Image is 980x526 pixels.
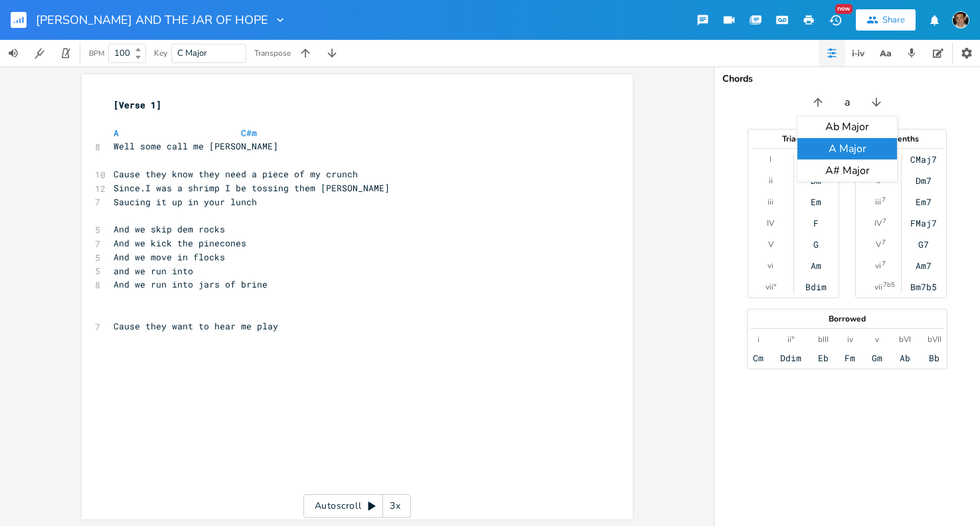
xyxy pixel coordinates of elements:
[780,353,801,363] div: Ddim
[910,282,937,292] div: Bm7b5
[114,265,193,277] span: and we run into
[241,127,257,139] span: C#m
[882,237,886,248] sup: 7
[876,239,881,250] div: V
[856,9,916,31] button: Share
[114,223,225,235] span: And we skip dem rocks
[847,334,853,345] div: iv
[177,47,207,59] span: C Major
[767,218,774,228] div: IV
[768,260,774,271] div: vi
[875,260,881,271] div: vi
[916,260,932,271] div: Am7
[114,168,358,180] span: Cause they know they need a piece of my crunch
[845,353,855,363] div: Fm
[797,160,897,181] div: A# Major
[822,8,849,32] button: New
[114,237,246,249] span: And we kick the pinecones
[899,334,911,345] div: bVI
[114,278,268,290] span: And we run into jars of brine
[766,282,776,292] div: vii°
[929,353,939,363] div: Bb
[883,280,895,290] sup: 7b5
[114,196,257,208] span: Saucing it up in your lunch
[818,334,829,345] div: bIII
[114,251,225,263] span: And we move in flocks
[787,334,794,345] div: ii°
[768,197,774,207] div: iii
[36,14,268,26] span: [PERSON_NAME] AND THE JAR OF HOPE
[928,334,941,345] div: bVII
[882,216,886,226] sup: 7
[875,197,881,207] div: iii
[952,11,969,29] img: John Pick
[916,175,932,186] div: Dm7
[874,218,882,228] div: IV
[805,282,827,292] div: Bdim
[818,353,829,363] div: Eb
[303,494,411,518] div: Autoscroll
[916,197,932,207] div: Em7
[874,282,882,292] div: vii
[813,239,819,250] div: G
[154,49,167,57] div: Key
[758,334,760,345] div: i
[900,353,910,363] div: Ab
[918,239,929,250] div: G7
[797,116,897,138] div: Ab Major
[722,74,972,84] div: Chords
[875,334,879,345] div: v
[114,99,161,111] span: [Verse 1]
[114,127,119,139] span: A
[835,4,853,14] div: New
[882,14,905,26] div: Share
[768,239,774,250] div: V
[882,258,886,269] sup: 7
[383,494,407,518] div: 3x
[813,218,819,228] div: F
[872,353,882,363] div: Gm
[910,218,937,228] div: FMaj7
[254,49,291,57] div: Transpose
[114,320,278,332] span: Cause they want to hear me play
[89,50,104,57] div: BPM
[748,315,947,323] div: Borrowed
[114,140,278,152] span: Well some call me [PERSON_NAME]
[882,195,886,205] sup: 7
[811,260,821,271] div: Am
[811,175,821,186] div: Dm
[811,197,821,207] div: Em
[753,353,764,363] div: Cm
[114,182,390,194] span: Since.I was a shrimp I be tossing them [PERSON_NAME]
[797,138,897,160] div: A Major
